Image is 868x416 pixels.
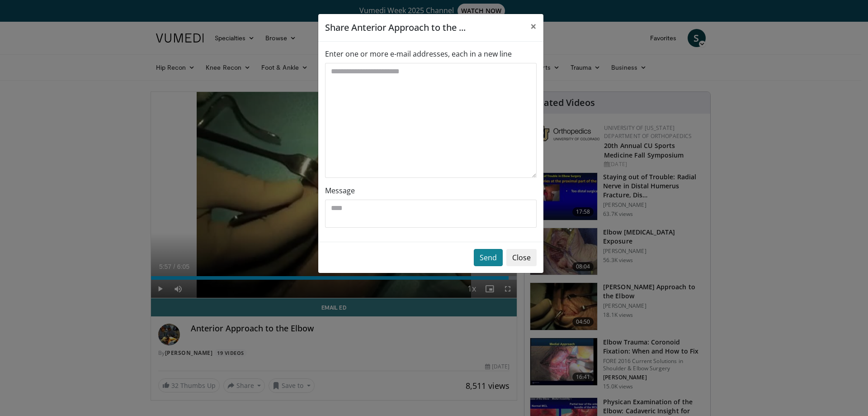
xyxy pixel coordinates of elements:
h5: Share Anterior Approach to the ... [325,21,466,34]
span: × [530,19,537,33]
button: Send [474,249,503,266]
label: Message [325,185,355,196]
label: Enter one or more e-mail addresses, each in a new line [325,48,512,59]
button: Close [506,249,537,266]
